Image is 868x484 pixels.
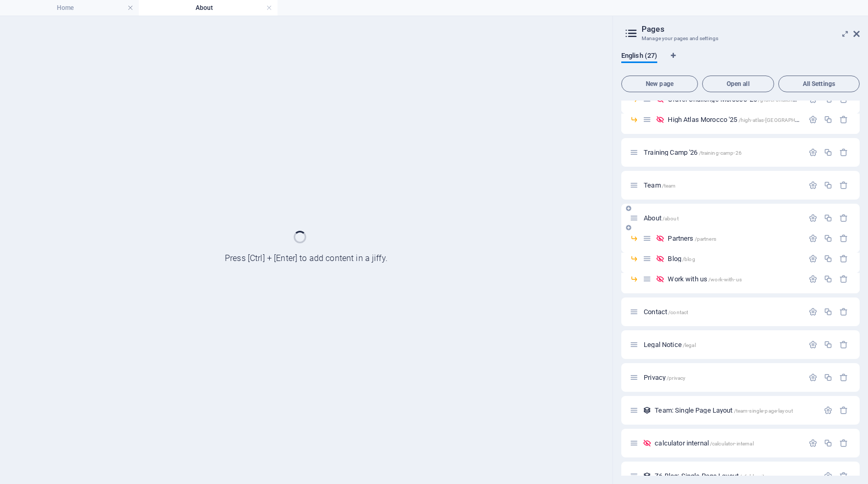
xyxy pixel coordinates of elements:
[708,277,742,282] span: /work-with-us
[824,181,833,190] div: Duplicate
[652,473,818,479] div: Z6 Blog: Single Page Layout/z6-blog-item
[839,307,848,316] div: Remove
[824,406,833,415] div: Settings
[662,216,679,221] span: /about
[740,474,772,479] span: /z6-blog-item
[641,374,803,381] div: Privacy/privacy
[839,275,848,283] div: Remove
[644,214,679,222] span: About
[839,234,848,243] div: Remove
[809,214,817,222] div: Settings
[652,440,803,446] div: calculator internal/calculator-internal
[644,341,696,349] span: Legal Notice
[668,309,688,315] span: /contact
[783,81,855,87] span: All Settings
[809,275,817,283] div: Settings
[734,408,793,414] span: /team-single-page-layout
[839,148,848,157] div: Remove
[809,439,817,448] div: Settings
[809,340,817,349] div: Settings
[643,471,652,480] div: This layout is used as a template for all items (e.g. a blog post) of this collection. The conten...
[778,76,860,92] button: All Settings
[644,181,676,189] span: Click to open page
[667,375,685,381] span: /privacy
[641,149,803,156] div: Training Camp '26/training-camp-26
[824,254,833,263] div: Duplicate
[824,148,833,157] div: Duplicate
[665,116,803,123] div: High Atlas Morocco '25/high-atlas-[GEOGRAPHIC_DATA]-25
[695,236,716,242] span: /partners
[655,439,753,447] span: calculator internal
[668,116,827,123] span: Click to open page
[655,406,793,414] span: Team: Single Page Layout
[644,374,685,381] span: Privacy
[642,24,860,34] h2: Pages
[839,214,848,222] div: Remove
[682,256,695,262] span: /blog
[809,307,817,316] div: Settings
[621,49,657,64] span: English (27)
[668,255,695,263] span: Click to open page
[824,115,833,124] div: Duplicate
[824,340,833,349] div: Duplicate
[809,115,817,124] div: Settings
[839,373,848,382] div: Remove
[809,254,817,263] div: Settings
[824,275,833,283] div: Duplicate
[699,150,742,156] span: /training-camp-26
[702,76,774,92] button: Open all
[621,76,698,92] button: New page
[644,148,742,156] span: Click to open page
[839,115,848,124] div: Remove
[839,181,848,190] div: Remove
[739,117,827,123] span: /high-atlas-[GEOGRAPHIC_DATA]-25
[665,276,803,282] div: Work with us/work-with-us
[839,406,848,415] div: Remove
[665,255,803,262] div: Blog/blog
[809,181,817,190] div: Settings
[668,234,716,242] span: Click to open page
[641,182,803,189] div: Team/team
[839,439,848,448] div: Remove
[824,214,833,222] div: Duplicate
[641,308,803,315] div: Contact/contact
[643,406,652,415] div: This layout is used as a template for all items (e.g. a blog post) of this collection. The conten...
[710,441,754,446] span: /calculator-internal
[621,52,860,71] div: Language Tabs
[824,471,833,480] div: Settings
[644,308,688,316] span: Contact
[809,373,817,382] div: Settings
[641,215,803,221] div: About/about
[662,183,676,189] span: /team
[626,81,693,87] span: New page
[665,235,803,242] div: Partners/partners
[707,81,769,87] span: Open all
[652,407,818,414] div: Team: Single Page Layout/team-single-page-layout
[809,234,817,243] div: Settings
[668,275,741,283] span: Click to open page
[839,471,848,480] div: Remove
[839,340,848,349] div: Remove
[839,254,848,263] div: Remove
[824,439,833,448] div: Duplicate
[641,341,803,348] div: Legal Notice/legal
[139,2,278,14] h4: About
[683,342,696,348] span: /legal
[642,34,839,43] h3: Manage your pages and settings
[824,234,833,243] div: Duplicate
[824,373,833,382] div: Duplicate
[824,307,833,316] div: Duplicate
[809,148,817,157] div: Settings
